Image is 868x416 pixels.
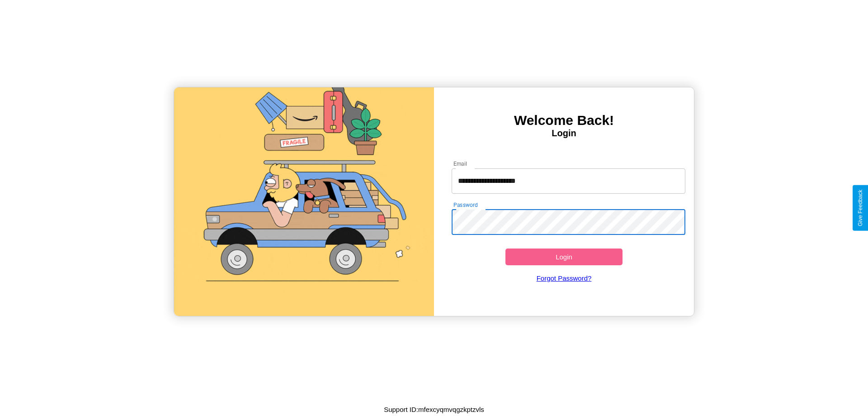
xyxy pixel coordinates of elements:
[384,403,484,416] p: Support ID: mfexcyqmvqgzkptzvls
[434,128,694,139] h4: Login
[505,249,623,265] button: Login
[453,201,477,209] label: Password
[453,160,467,167] label: Email
[434,113,694,128] h3: Welcome Back!
[857,190,863,226] div: Give Feedback
[447,265,681,291] a: Forgot Password?
[174,87,434,316] img: gif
